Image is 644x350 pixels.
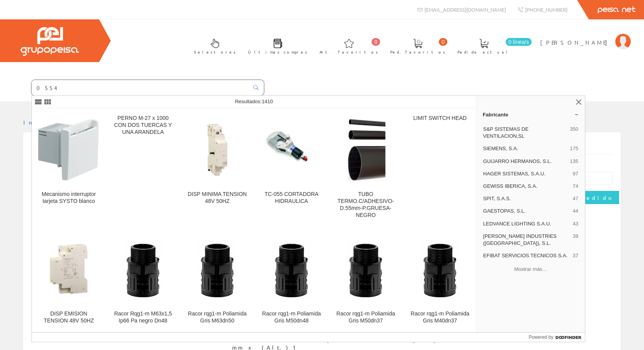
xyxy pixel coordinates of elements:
[180,109,254,228] a: DISP MINIMA TENSION 48V 50HZ DISP MINIMA TENSION 48V 50HZ
[483,195,570,202] span: SPIT, S.A.S.
[187,191,248,205] div: DISP MINIMA TENSION 48V 50HZ
[483,183,570,190] span: GEWISS IBERICA, S.A.
[38,310,99,324] div: DISP EMISION TENSION 48V 50HZ
[335,191,396,219] div: TUBO TERMO.C/ADHESIVO-D.55mm-P.GRUESA-NEGRO
[403,228,477,333] a: Racor rqg1-m Poliamida Gris M40dn37 Racor rqg1-m Poliamida Gris M40dn37
[573,220,578,227] span: 43
[335,310,396,324] div: Racor rqg1-m Poliamida Gris M50dn37
[483,233,570,247] span: [PERSON_NAME] INDUSTRIES ([GEOGRAPHIC_DATA]), S.L.
[335,239,396,300] img: Racor rqg1-m Poliamida Gris M50dn37
[525,6,567,13] span: [PHONE_NUMBER]
[319,48,378,56] span: Art. favoritos
[529,333,585,342] a: Powered by
[483,208,570,215] span: GAESTOPAS, S.L.
[424,6,506,13] span: [EMAIL_ADDRESS][DOMAIN_NAME]
[483,252,570,259] span: EFIBAT SERVICIOS TECNICOS S.A.
[180,228,254,333] a: Racor rqg1-m Poliamida Gris M63dn50 Racor rqg1-m Poliamida Gris M63dn50
[187,310,248,324] div: Racor rqg1-m Poliamida Gris M63dn50
[439,38,447,46] span: 0
[261,191,322,205] div: TC-055 CORTADORA HIDRAULICA
[372,38,380,46] span: 0
[255,228,328,333] a: Racor rqg1-m Poliamida Gris M50dn48 Racor rqg1-m Poliamida Gris M50dn48
[23,119,56,126] a: Inicio
[570,126,578,140] span: 350
[403,109,477,228] a: LIMIT SWITCH HEAD
[480,263,582,275] button: Mostrar más…
[329,228,403,333] a: Racor rqg1-m Poliamida Gris M50dn37 Racor rqg1-m Poliamida Gris M50dn37
[540,38,611,46] span: [PERSON_NAME]
[409,310,471,324] div: Racor rqg1-m Poliamida Gris M40dn37
[573,252,578,259] span: 37
[261,310,322,324] div: Racor rqg1-m Poliamida Gris M50dn48
[38,239,99,300] img: DISP EMISION TENSION 48V 50HZ
[261,127,322,173] img: TC-055 CORTADORA HIDRAULICA
[21,27,79,56] img: Grupo Peisa
[483,145,567,152] span: SIEMENS, S.A.
[335,119,396,180] img: TUBO TERMO.C/ADHESIVO-D.55mm-P.GRUESA-NEGRO
[409,239,471,300] img: Racor rqg1-m Poliamida Gris M40dn37
[573,183,578,190] span: 74
[112,115,174,136] div: PERNO M-27 x 1000 CON DOS TUERCAS Y UNA ARANDELA
[187,239,248,300] img: Racor rqg1-m Poliamida Gris M63dn50
[570,158,578,165] span: 135
[483,170,570,177] span: HAGER SISTEMAS, S.A.U.
[329,109,403,228] a: TUBO TERMO.C/ADHESIVO-D.55mm-P.GRUESA-NEGRO TUBO TERMO.C/ADHESIVO-D.55mm-P.GRUESA-NEGRO
[573,195,578,202] span: 47
[187,119,248,180] img: DISP MINIMA TENSION 48V 50HZ
[194,48,236,56] span: Selectores
[390,48,445,56] span: Ped. favoritos
[261,239,322,300] img: Racor rqg1-m Poliamida Gris M50dn48
[240,32,311,59] a: Últimas compras
[409,115,471,122] div: LIMIT SWITCH HEAD
[483,158,567,165] span: GUIJARRO HERMANOS, S.L.
[112,310,174,324] div: Racor Rqg1-m M63x1,5 Ip66 Pa negro Dn48
[31,80,249,95] input: Buscar ...
[573,170,578,177] span: 97
[457,48,510,56] span: Pedido actual
[540,32,631,40] a: [PERSON_NAME]
[38,119,99,180] img: Mecanismo interruptor tarjeta SYSTO blanco
[112,239,174,300] img: Racor Rqg1-m M63x1,5 Ip66 Pa negro Dn48
[506,38,532,46] span: 0 línea/s
[106,228,180,333] a: Racor Rqg1-m M63x1,5 Ip66 Pa negro Dn48 Racor Rqg1-m M63x1,5 Ip66 Pa negro Dn48
[529,334,553,341] span: Powered by
[570,145,578,152] span: 175
[476,108,585,121] a: Fabricante
[235,99,273,104] span: Resultados:
[186,32,240,59] a: Selectores
[32,228,106,333] a: DISP EMISION TENSION 48V 50HZ DISP EMISION TENSION 48V 50HZ
[262,99,273,104] span: 1410
[248,48,307,56] span: Últimas compras
[573,233,578,247] span: 39
[573,208,578,215] span: 44
[32,109,106,228] a: Mecanismo interruptor tarjeta SYSTO blanco Mecanismo interruptor tarjeta SYSTO blanco
[106,109,180,228] a: PERNO M-27 x 1000 CON DOS TUERCAS Y UNA ARANDELA
[483,126,567,140] span: S&P SISTEMAS DE VENTILACION,SL
[255,109,328,228] a: TC-055 CORTADORA HIDRAULICA TC-055 CORTADORA HIDRAULICA
[38,191,99,205] div: Mecanismo interruptor tarjeta SYSTO blanco
[483,220,570,227] span: LEDVANCE LIGHTING S.A.U.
